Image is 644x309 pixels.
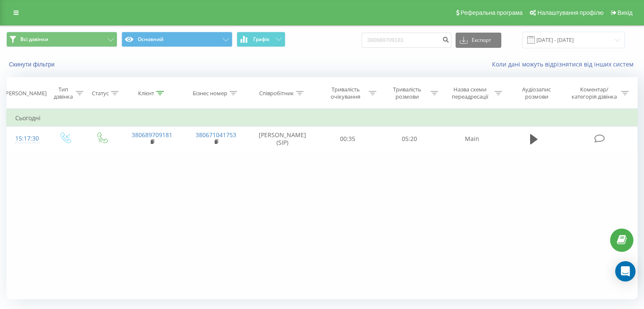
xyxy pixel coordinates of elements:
a: Коли дані можуть відрізнятися вiд інших систем [492,60,638,68]
div: Співробітник [259,90,294,97]
div: Коментар/категорія дзвінка [569,86,619,100]
div: Клієнт [138,90,154,97]
td: 05:20 [379,127,440,151]
button: Основний [122,32,232,47]
span: Реферальна програма [461,9,523,16]
div: Тривалість розмови [386,86,428,100]
button: Скинути фільтри [6,61,59,68]
td: 00:35 [317,127,379,151]
div: Тривалість очікування [325,86,367,100]
td: [PERSON_NAME] (SIP) [248,127,317,151]
div: [PERSON_NAME] [4,90,47,97]
button: Графік [237,32,285,47]
div: Назва схеми переадресації [448,86,492,100]
a: 380671041753 [196,131,236,139]
div: Open Intercom Messenger [615,261,636,281]
td: Сьогодні [7,110,638,127]
span: Графік [253,36,270,42]
span: Всі дзвінки [20,36,48,43]
div: Бізнес номер [193,90,227,97]
div: Аудіозапис розмови [512,86,561,100]
div: Статус [92,90,109,97]
input: Пошук за номером [362,33,451,48]
span: Налаштування профілю [537,9,603,16]
div: 15:17:30 [15,130,38,147]
button: Експорт [456,33,501,48]
div: Тип дзвінка [53,86,73,100]
button: Всі дзвінки [6,32,117,47]
span: Вихід [618,9,633,16]
a: 380689709181 [132,131,172,139]
td: Main [440,127,504,151]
